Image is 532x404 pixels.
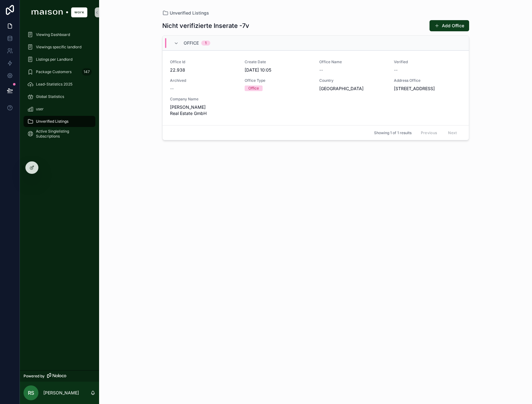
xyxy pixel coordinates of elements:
a: Unverified Listings [24,116,95,127]
span: Address Office [394,78,461,83]
img: App logo [32,7,87,17]
a: Global Statistics [24,91,95,102]
a: Powered by [20,370,99,382]
span: Listings per Landlord [36,57,72,62]
span: Global Statistics [36,94,64,99]
div: 147 [82,68,92,76]
span: Office Id [170,59,237,64]
span: Showing 1 of 1 results [374,130,412,135]
div: scrollable content [20,25,99,147]
span: Unverified Listings [36,119,68,124]
span: [GEOGRAPHIC_DATA] [319,86,386,92]
button: Add Office [430,20,469,31]
a: Viewing Dashboard [24,29,95,40]
span: RS [28,389,34,397]
h1: Nicht verifizierte Inserate -7v [162,21,249,30]
span: Office Name [319,59,386,64]
span: Office [184,40,199,46]
a: Office Id22.938Create Date[DATE] 10:05Office Name--Verified--Archived--Office TypeOfficeCountry[G... [163,50,469,125]
span: -- [319,67,323,73]
span: Office Type [245,78,312,83]
span: Package Customers [36,69,72,74]
div: 1 [205,41,207,46]
span: 22.938 [170,67,237,73]
span: Viewings specific landlord [36,45,81,50]
span: Country [319,78,386,83]
span: Active Singlelisting Subscriptions [36,129,89,139]
span: [DATE] 10:05 [245,67,312,73]
span: Verified [394,59,461,64]
a: Active Singlelisting Subscriptions [24,128,95,139]
span: Viewing Dashboard [36,32,70,37]
a: Listings per Landlord [24,54,95,65]
div: Office [248,86,259,91]
span: user [36,107,44,112]
span: Archived [170,78,237,83]
span: Create Date [245,59,312,64]
a: Lead-Statistics 2025 [24,79,95,90]
span: -- [394,67,398,73]
span: Unverified Listings [170,10,209,16]
p: [PERSON_NAME] [43,390,79,396]
span: Powered by [24,374,45,379]
span: -- [170,86,174,92]
span: [STREET_ADDRESS] [394,86,461,92]
a: Unverified Listings [162,10,209,16]
a: user [24,103,95,115]
span: Lead-Statistics 2025 [36,82,72,87]
a: Package Customers147 [24,66,95,77]
a: Viewings specific landlord [24,42,95,53]
span: Company Name [170,97,237,102]
span: [PERSON_NAME] Real Estate GmbH [170,104,237,116]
